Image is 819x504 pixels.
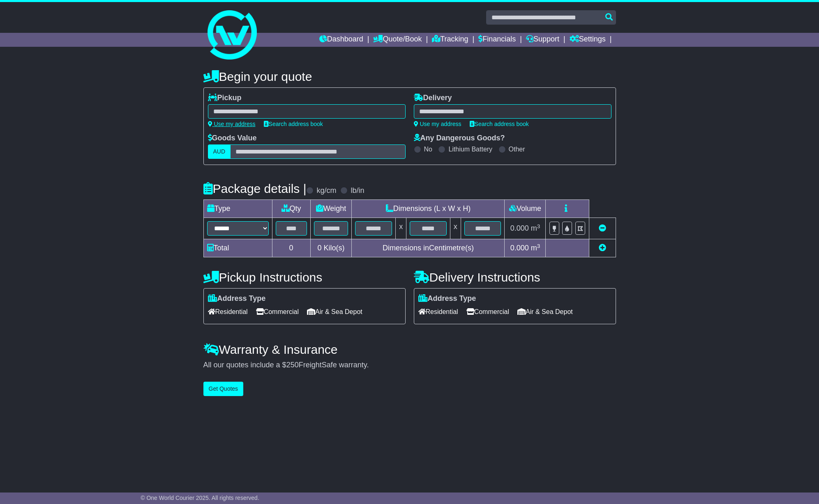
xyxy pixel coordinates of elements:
[424,145,432,153] label: No
[319,33,363,47] a: Dashboard
[509,145,525,153] label: Other
[208,294,266,303] label: Address Type
[272,200,310,218] td: Qty
[414,134,505,143] label: Any Dangerous Goods?
[203,270,406,284] h4: Pickup Instructions
[141,495,259,501] span: © One World Courier 2025. All rights reserved.
[310,239,352,257] td: Kilo(s)
[316,186,336,195] label: kg/cm
[203,182,307,195] h4: Package details |
[203,200,272,218] td: Type
[203,343,616,356] h4: Warranty & Insurance
[307,305,362,318] span: Air & Sea Depot
[414,94,452,103] label: Delivery
[414,270,616,284] h4: Delivery Instructions
[286,361,299,369] span: 250
[208,94,242,103] label: Pickup
[352,239,505,257] td: Dimensions in Centimetre(s)
[208,144,231,159] label: AUD
[537,223,540,229] sup: 3
[599,244,606,252] a: Add new item
[208,134,257,143] label: Goods Value
[414,121,461,127] a: Use my address
[537,243,540,249] sup: 3
[526,33,559,47] a: Support
[531,244,540,252] span: m
[203,70,616,83] h4: Begin your quote
[478,33,516,47] a: Financials
[418,294,476,303] label: Address Type
[599,224,606,232] a: Remove this item
[470,121,529,127] a: Search address book
[466,305,509,318] span: Commercial
[203,361,616,370] div: All our quotes include a $ FreightSafe warranty.
[351,186,364,195] label: lb/in
[310,200,352,218] td: Weight
[203,382,244,396] button: Get Quotes
[510,244,529,252] span: 0.000
[517,305,573,318] span: Air & Sea Depot
[264,121,323,127] a: Search address book
[208,305,248,318] span: Residential
[432,33,468,47] a: Tracking
[396,218,406,239] td: x
[510,224,529,232] span: 0.000
[418,305,458,318] span: Residential
[317,244,321,252] span: 0
[531,224,540,232] span: m
[352,200,505,218] td: Dimensions (L x W x H)
[256,305,299,318] span: Commercial
[570,33,606,47] a: Settings
[450,218,461,239] td: x
[448,145,492,153] label: Lithium Battery
[272,239,310,257] td: 0
[203,239,272,257] td: Total
[505,200,546,218] td: Volume
[208,121,256,127] a: Use my address
[373,33,422,47] a: Quote/Book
